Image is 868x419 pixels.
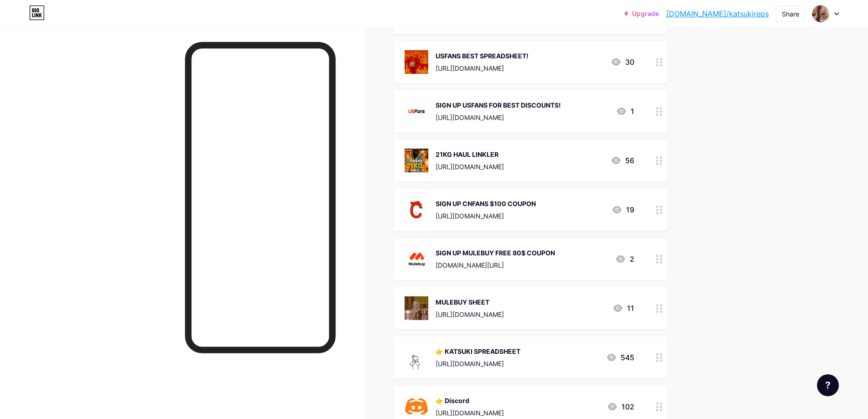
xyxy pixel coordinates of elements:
[405,99,428,123] img: SIGN UP USFANS FOR BEST DISCOUNTS!
[405,346,428,369] img: 👉 KATSUKI SPREADSHEET
[612,303,634,314] div: 11
[436,310,504,319] div: [URL][DOMAIN_NAME]
[436,113,561,122] div: [URL][DOMAIN_NAME]
[405,296,428,320] img: MULEBUY SHEET
[436,150,504,159] div: 21KG HAUL LINKLER
[436,396,504,405] div: 👉 Discord
[405,395,428,419] img: 👉 Discord
[405,198,428,222] img: SIGN UP CNFANS $100 COUPON
[782,9,799,19] div: Share
[607,401,634,412] div: 102
[436,260,555,270] div: [DOMAIN_NAME][URL]
[616,106,634,117] div: 1
[436,248,555,258] div: SIGN UP MULEBUY FREE 80$ COUPON
[615,253,634,264] div: 2
[405,50,428,74] img: USFANS BEST SPREADSHEET!
[611,155,634,166] div: 56
[436,162,504,171] div: [URL][DOMAIN_NAME]
[436,297,504,307] div: MULEBUY SHEET
[611,57,634,67] div: 30
[611,204,634,215] div: 19
[436,211,536,221] div: [URL][DOMAIN_NAME]
[436,100,561,110] div: SIGN UP USFANS FOR BEST DISCOUNTS!
[666,8,769,19] a: [DOMAIN_NAME]/katsukireps
[436,408,504,418] div: [URL][DOMAIN_NAME]
[606,352,634,363] div: 545
[405,247,428,271] img: SIGN UP MULEBUY FREE 80$ COUPON
[436,63,529,73] div: [URL][DOMAIN_NAME]
[405,149,428,172] img: 21KG HAUL LINKLER
[624,10,659,17] a: Upgrade
[436,359,520,368] div: [URL][DOMAIN_NAME]
[436,347,520,356] div: 👉 KATSUKI SPREADSHEET
[436,199,536,208] div: SIGN UP CNFANS $100 COUPON
[812,5,829,22] img: katsukireps
[436,51,529,61] div: USFANS BEST SPREADSHEET!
